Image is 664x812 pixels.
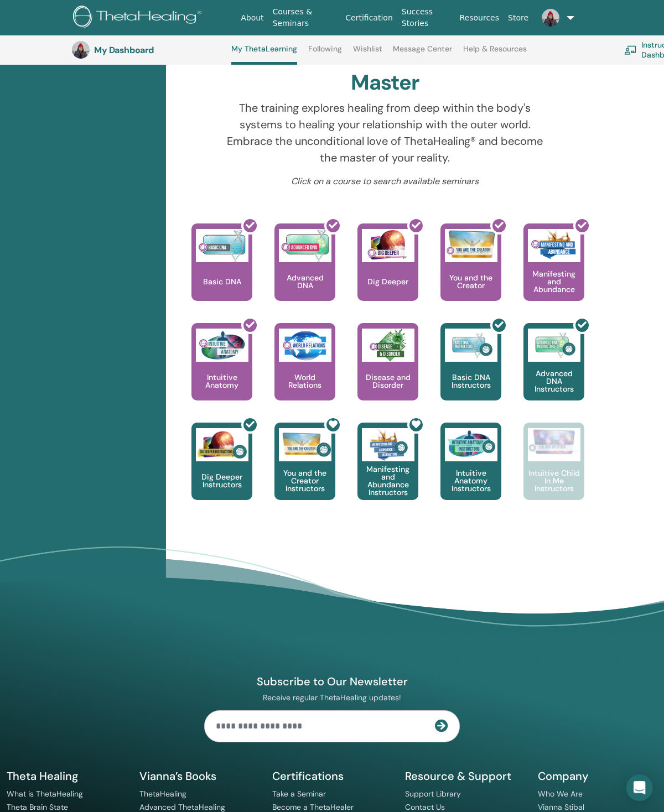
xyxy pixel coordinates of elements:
[279,329,331,362] img: World Relations
[351,70,419,96] h2: Master
[72,41,90,59] img: default.jpg
[191,473,252,488] p: Dig Deeper Instructors
[274,423,335,522] a: You and the Creator Instructors You and the Creator Instructors
[538,802,584,812] a: Vianna Stibal
[7,769,126,783] h5: Theta Healing
[272,769,392,783] h5: Certifications
[542,9,559,27] img: default.jpg
[73,6,205,30] img: logo.png
[440,274,501,289] p: You and the Creator
[196,229,248,262] img: Basic DNA
[528,428,580,455] img: Intuitive Child In Me Instructors
[455,8,504,28] a: Resources
[440,423,501,522] a: Intuitive Anatomy Instructors Intuitive Anatomy Instructors
[274,373,335,389] p: World Relations
[7,802,68,812] a: Theta Brain State
[445,329,497,362] img: Basic DNA Instructors
[363,278,413,285] p: Dig Deeper
[440,373,501,389] p: Basic DNA Instructors
[191,373,252,389] p: Intuitive Anatomy
[362,329,414,362] img: Disease and Disorder
[204,693,460,702] p: Receive regular ThetaHealing updates!
[196,329,248,362] img: Intuitive Anatomy
[353,44,382,62] a: Wishlist
[440,223,501,323] a: You and the Creator You and the Creator
[405,789,461,799] a: Support Library
[523,223,584,323] a: Manifesting and Abundance Manifesting and Abundance
[204,674,460,689] h4: Subscribe to Our Newsletter
[279,428,331,461] img: You and the Creator Instructors
[445,428,497,461] img: Intuitive Anatomy Instructors
[405,769,525,783] h5: Resource & Support
[341,8,397,28] a: Certification
[236,8,268,28] a: About
[538,769,657,783] h5: Company
[523,323,584,423] a: Advanced DNA Instructors Advanced DNA Instructors
[272,789,326,799] a: Take a Seminar
[274,323,335,423] a: World Relations World Relations
[231,44,297,65] a: My ThetaLearning
[357,323,418,423] a: Disease and Disorder Disease and Disorder
[624,45,637,55] img: chalkboard-teacher.svg
[393,44,452,62] a: Message Center
[139,789,186,799] a: ThetaHealing
[196,428,248,461] img: Dig Deeper Instructors
[463,44,527,62] a: Help & Resources
[191,223,252,323] a: Basic DNA Basic DNA
[274,274,335,289] p: Advanced DNA
[445,229,497,259] img: You and the Creator
[528,329,580,362] img: Advanced DNA Instructors
[357,423,418,522] a: Manifesting and Abundance Instructors Manifesting and Abundance Instructors
[191,423,252,522] a: Dig Deeper Instructors Dig Deeper Instructors
[272,802,354,812] a: Become a ThetaHealer
[94,45,205,55] h3: My Dashboard
[362,428,414,461] img: Manifesting and Abundance Instructors
[397,2,455,34] a: Success Stories
[523,423,584,522] a: Intuitive Child In Me Instructors Intuitive Child In Me Instructors
[357,223,418,323] a: Dig Deeper Dig Deeper
[139,802,225,812] a: Advanced ThetaHealing
[523,469,584,492] p: Intuitive Child In Me Instructors
[523,369,584,393] p: Advanced DNA Instructors
[268,2,341,34] a: Courses & Seminars
[221,100,550,166] p: The training explores healing from deep within the body's systems to healing your relationship wi...
[440,323,501,423] a: Basic DNA Instructors Basic DNA Instructors
[221,175,550,188] p: Click on a course to search available seminars
[7,789,83,799] a: What is ThetaHealing
[357,373,418,389] p: Disease and Disorder
[362,229,414,262] img: Dig Deeper
[528,229,580,262] img: Manifesting and Abundance
[279,229,331,262] img: Advanced DNA
[308,44,342,62] a: Following
[274,223,335,323] a: Advanced DNA Advanced DNA
[357,465,418,496] p: Manifesting and Abundance Instructors
[504,8,533,28] a: Store
[191,323,252,423] a: Intuitive Anatomy Intuitive Anatomy
[139,769,259,783] h5: Vianna’s Books
[440,469,501,492] p: Intuitive Anatomy Instructors
[523,270,584,293] p: Manifesting and Abundance
[626,774,653,801] div: Open Intercom Messenger
[405,802,445,812] a: Contact Us
[274,469,335,492] p: You and the Creator Instructors
[538,789,583,799] a: Who We Are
